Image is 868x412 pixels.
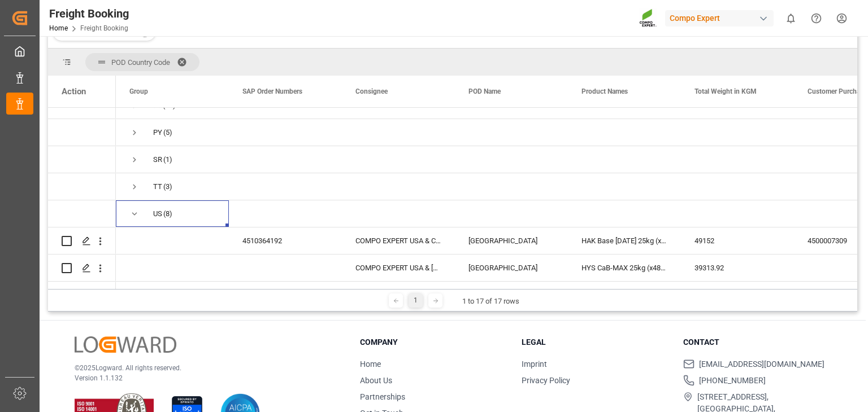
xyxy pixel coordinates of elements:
a: Imprint [522,360,547,369]
div: US [153,201,162,227]
button: show 0 new notifications [778,6,804,31]
a: About Us [360,376,392,385]
div: Press SPACE to select this row. [48,200,116,227]
img: Logward Logo [75,336,176,353]
div: COMPO EXPERT USA & Canada, Inc [342,282,455,308]
a: Home [49,24,68,32]
h3: Contact [683,336,831,348]
div: Press SPACE to select this row. [48,173,116,200]
span: [PHONE_NUMBER] [699,375,766,387]
div: COMPO EXPERT USA & [GEOGRAPHIC_DATA], Inc, [GEOGRAPHIC_DATA] [342,255,455,281]
div: Press SPACE to select this row. [48,282,116,309]
a: Home [360,360,381,369]
span: SAP Order Numbers [242,87,302,95]
button: Help Center [804,6,829,31]
div: HAK Base [DATE] 25kg (x48) WW [PERSON_NAME] 18+18+18 25kg (x48) WW [PERSON_NAME] 13-40-13 25kg (x... [568,282,681,308]
span: Product Names [581,87,628,95]
span: [EMAIL_ADDRESS][DOMAIN_NAME] [699,358,824,370]
div: 39313.92 [681,255,794,281]
h3: Company [360,336,507,348]
a: Privacy Policy [522,376,570,385]
span: POD Name [468,87,501,95]
div: Press SPACE to select this row. [48,227,116,255]
div: Action [62,86,86,97]
div: Press SPACE to select this row. [48,255,116,282]
span: (5) [163,120,172,146]
div: 4510362379 [229,282,342,308]
div: HYS CaB-MAX 25kg (x48) INT [568,255,681,281]
div: COMPO EXPERT USA & Canada, Inc [342,227,455,254]
a: Partnerships [360,392,405,401]
span: Consignee [355,87,388,95]
div: HAK Base [DATE] 25kg (x48) WW [PERSON_NAME] 13-40-13 25kg (x48) WW [568,227,681,254]
p: © 2025 Logward. All rights reserved. [75,363,332,373]
div: 4510364192 [229,227,342,254]
div: [GEOGRAPHIC_DATA] [455,227,568,254]
img: Screenshot%202023-09-29%20at%2010.02.21.png_1712312052.png [639,8,657,28]
span: (8) [163,201,172,227]
p: Version 1.1.132 [75,373,332,383]
div: TT [153,174,162,200]
div: 1 to 17 of 17 rows [462,296,519,307]
div: 1 [409,293,423,308]
span: Total Weight in KGM [695,87,757,95]
div: Press SPACE to select this row. [48,119,116,146]
div: [GEOGRAPHIC_DATA] [455,255,568,281]
div: Compo Expert [665,10,774,27]
span: Group [129,87,148,95]
div: PY [153,120,162,146]
div: 49152 [681,227,794,254]
div: 98307.84 [681,282,794,308]
span: (1) [163,147,172,173]
div: Press SPACE to select this row. [48,146,116,173]
span: POD Country Code [111,58,170,67]
span: (3) [163,174,172,200]
button: Compo Expert [665,7,778,29]
div: SR [153,147,162,173]
div: Freight Booking [49,5,129,22]
div: [GEOGRAPHIC_DATA] [455,282,568,308]
h3: Legal [522,336,669,348]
